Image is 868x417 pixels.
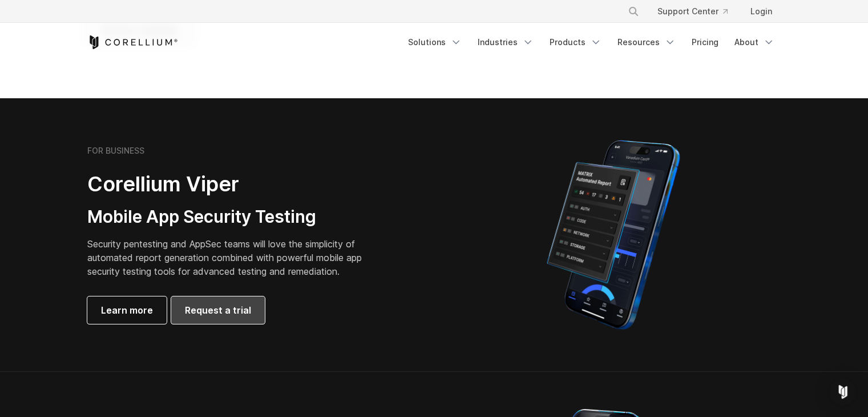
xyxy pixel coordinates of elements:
button: Search [623,1,644,22]
a: Corellium Home [87,35,178,49]
img: Corellium MATRIX automated report on iPhone showing app vulnerability test results across securit... [527,135,699,335]
a: Industries [471,32,540,53]
p: Security pentesting and AppSec teams will love the simplicity of automated report generation comb... [87,237,380,278]
a: Login [741,1,781,22]
a: Products [543,32,608,53]
a: Pricing [685,32,725,53]
a: Learn more [87,296,167,324]
a: Resources [611,32,683,53]
a: Request a trial [171,296,265,324]
a: About [728,32,781,53]
h6: FOR BUSINESS [87,146,144,156]
span: Learn more [101,303,153,317]
div: Navigation Menu [401,32,781,53]
h3: Mobile App Security Testing [87,206,380,228]
a: Support Center [648,1,737,22]
span: Request a trial [185,303,251,317]
div: Open Intercom Messenger [829,378,857,406]
h2: Corellium Viper [87,171,380,197]
a: Solutions [401,32,469,53]
div: Navigation Menu [614,1,781,22]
